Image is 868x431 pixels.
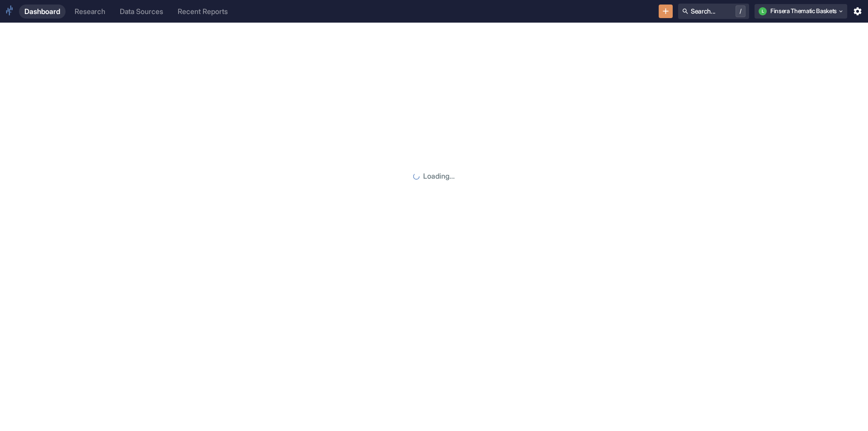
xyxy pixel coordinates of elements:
p: Loading... [423,171,455,182]
a: Research [69,5,111,19]
div: Dashboard [24,7,60,16]
div: L [759,7,767,15]
div: Data Sources [120,7,163,16]
a: Recent Reports [172,5,233,19]
a: Data Sources [114,5,169,19]
a: Dashboard [19,5,66,19]
div: Research [75,7,105,16]
button: LFinsera Thematic Baskets [755,4,847,19]
button: Search.../ [678,4,749,19]
div: Recent Reports [178,7,228,16]
button: New Resource [659,5,673,19]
